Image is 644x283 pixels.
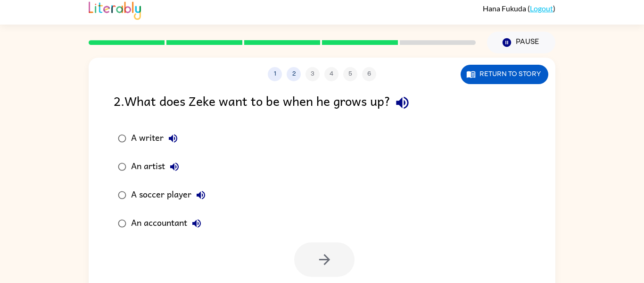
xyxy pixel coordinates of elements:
[483,4,555,13] div: ( )
[131,186,210,205] div: A soccer player
[191,186,210,205] button: A soccer player
[461,65,548,84] button: Return to story
[530,4,553,13] a: Logout
[487,32,555,53] button: Pause
[131,129,182,148] div: A writer
[287,67,301,81] button: 2
[131,157,184,176] div: An artist
[483,4,528,13] span: Hana Fukuda
[114,91,530,115] div: 2 . What does Zeke want to be when he grows up?
[268,67,282,81] button: 1
[187,214,206,233] button: An accountant
[165,157,184,176] button: An artist
[131,214,206,233] div: An accountant
[164,129,182,148] button: A writer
